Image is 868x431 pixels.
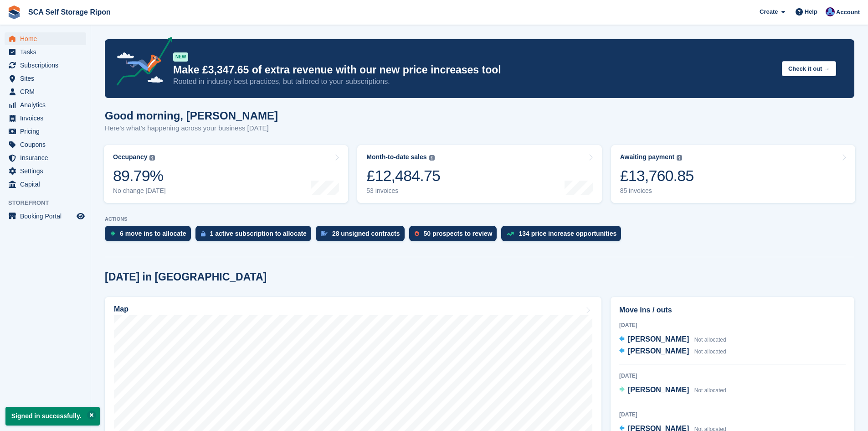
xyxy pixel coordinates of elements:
[620,187,694,195] div: 85 invoices
[619,346,726,358] a: [PERSON_NAME] Not allocated
[20,72,75,85] span: Sites
[628,335,689,343] span: [PERSON_NAME]
[113,187,166,195] div: No change [DATE]
[366,153,426,161] div: Month-to-date sales
[25,5,114,20] a: SCA Self Storage Ripon
[694,348,726,355] span: Not allocated
[105,271,267,283] h2: [DATE] in [GEOGRAPHIC_DATA]
[114,305,128,313] h2: Map
[424,230,493,237] div: 50 prospects to review
[620,153,675,161] div: Awaiting payment
[20,99,75,111] span: Analytics
[20,85,75,98] span: CRM
[5,46,86,58] a: menu
[357,145,601,203] a: Month-to-date sales £12,484.75 53 invoices
[415,231,419,236] img: prospect-51fa495bee0391a8d652442698ab0144808aea92771e9ea1ae160a38d050c398.svg
[5,151,86,164] a: menu
[20,178,75,191] span: Capital
[5,165,86,177] a: menu
[5,125,86,138] a: menu
[104,145,348,203] a: Occupancy 89.79% No change [DATE]
[5,112,86,125] a: menu
[519,230,616,237] div: 134 price increase opportunities
[20,46,75,58] span: Tasks
[105,216,854,222] p: ACTIONS
[619,321,846,329] div: [DATE]
[332,230,400,237] div: 28 unsigned contracts
[120,230,186,237] div: 6 move ins to allocate
[5,85,86,98] a: menu
[507,232,514,236] img: price_increase_opportunities-93ffe204e8149a01c8c9dc8f82e8f89637d9d84a8eef4429ea346261dce0b2c0.svg
[105,109,278,122] h1: Good morning, [PERSON_NAME]
[20,210,75,223] span: Booking Portal
[20,138,75,151] span: Coupons
[782,61,836,76] button: Check it out →
[677,155,682,161] img: icon-info-grey-7440780725fd019a000dd9b08b2336e03edf1995a4989e88bcd33f0948082b44.svg
[7,5,21,19] img: stora-icon-8386f47178a22dfd0bd8f6a31ec36ba5ce8667c1dd55bd0f319d3a0aa187defe.svg
[366,166,440,185] div: £12,484.75
[501,226,626,246] a: 134 price increase opportunities
[149,155,155,161] img: icon-info-grey-7440780725fd019a000dd9b08b2336e03edf1995a4989e88bcd33f0948082b44.svg
[5,138,86,151] a: menu
[619,384,726,396] a: [PERSON_NAME] Not allocated
[694,337,726,343] span: Not allocated
[628,347,689,355] span: [PERSON_NAME]
[805,7,817,16] span: Help
[5,72,86,85] a: menu
[5,59,86,72] a: menu
[5,178,86,191] a: menu
[20,125,75,138] span: Pricing
[836,8,860,17] span: Account
[5,32,86,45] a: menu
[611,145,855,203] a: Awaiting payment £13,760.85 85 invoices
[173,63,775,77] p: Make £3,347.65 of extra revenue with our new price increases tool
[316,226,409,246] a: 28 unsigned contracts
[110,231,115,236] img: move_ins_to_allocate_icon-fdf77a2bb77ea45bf5b3d319d69a93e2d87916cf1d5bf7949dd705db3b84f3ca.svg
[20,32,75,45] span: Home
[619,410,846,419] div: [DATE]
[113,166,166,185] div: 89.79%
[826,7,835,16] img: Sarah Race
[75,211,86,222] a: Preview store
[760,7,778,16] span: Create
[173,52,188,62] div: NEW
[620,166,694,185] div: £13,760.85
[5,99,86,111] a: menu
[105,123,278,134] p: Here's what's happening across your business [DATE]
[5,407,100,426] p: Signed in successfully.
[5,210,86,223] a: menu
[20,151,75,164] span: Insurance
[366,187,440,195] div: 53 invoices
[20,112,75,125] span: Invoices
[210,230,307,237] div: 1 active subscription to allocate
[195,226,316,246] a: 1 active subscription to allocate
[409,226,502,246] a: 50 prospects to review
[694,387,726,394] span: Not allocated
[429,155,435,161] img: icon-info-grey-7440780725fd019a000dd9b08b2336e03edf1995a4989e88bcd33f0948082b44.svg
[20,165,75,177] span: Settings
[619,372,846,380] div: [DATE]
[201,231,205,237] img: active_subscription_to_allocate_icon-d502201f5373d7db506a760aba3b589e785aa758c864c3986d89f69b8ff3...
[619,305,846,316] h2: Move ins / outs
[109,37,173,89] img: price-adjustments-announcement-icon-8257ccfd72463d97f412b2fc003d46551f7dbcb40ab6d574587a9cd5c0d94...
[619,334,726,346] a: [PERSON_NAME] Not allocated
[105,226,195,246] a: 6 move ins to allocate
[173,77,775,87] p: Rooted in industry best practices, but tailored to your subscriptions.
[113,153,147,161] div: Occupancy
[8,198,91,208] span: Storefront
[628,386,689,394] span: [PERSON_NAME]
[20,59,75,72] span: Subscriptions
[321,231,328,236] img: contract_signature_icon-13c848040528278c33f63329250d36e43548de30e8caae1d1a13099fd9432cc5.svg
